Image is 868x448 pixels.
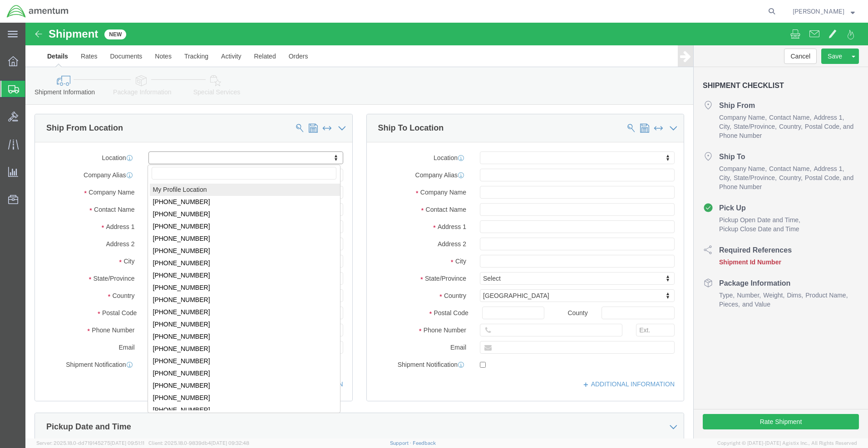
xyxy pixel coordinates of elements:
[148,440,249,446] span: Client: 2025.18.0-9839db4
[717,439,857,447] span: Copyright © [DATE]-[DATE] Agistix Inc., All Rights Reserved
[36,440,144,446] span: Server: 2025.18.0-dd719145275
[25,23,868,438] iframe: FS Legacy Container
[110,440,144,446] span: [DATE] 09:51:11
[390,440,413,446] a: Support
[793,6,844,16] span: Rashonda Smith
[6,5,69,18] img: logo
[792,6,855,17] button: [PERSON_NAME]
[211,440,249,446] span: [DATE] 09:32:48
[413,440,436,446] a: Feedback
